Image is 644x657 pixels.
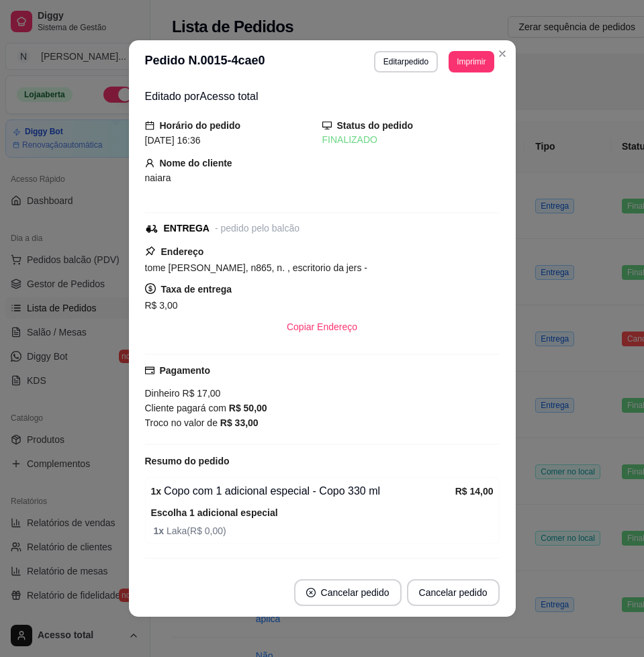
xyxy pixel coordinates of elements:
span: R$ 17,00 [180,388,221,399]
span: Cliente pagará com [145,403,229,413]
strong: R$ 50,00 [229,403,267,413]
span: Editado por Acesso total [145,91,259,102]
div: FINALIZADO [322,133,500,147]
strong: Taxa de entrega [161,284,232,295]
span: user [145,158,154,168]
strong: Pagamento [160,365,210,376]
span: Laka ( R$ 0,00 ) [154,523,494,538]
span: credit-card [145,366,154,375]
span: Troco no valor de [145,417,220,428]
h3: Pedido N. 0015-4cae0 [145,51,265,72]
span: pushpin [145,246,156,256]
span: R$ 3,00 [145,300,178,311]
button: close-circleCancelar pedido [294,579,402,606]
button: Imprimir [449,51,494,72]
button: Cancelar pedido [407,579,500,606]
strong: Endereço [161,246,204,257]
div: ENTREGA [164,221,210,236]
span: calendar [145,121,154,130]
span: dollar [145,283,156,294]
span: [DATE] 16:36 [145,135,201,146]
div: - pedido pelo balcão [215,221,300,236]
strong: R$ 33,00 [220,417,259,428]
strong: 1 x [154,525,167,536]
span: desktop [322,121,332,130]
span: tome [PERSON_NAME], n865, n. , escritorio da jers - [145,262,367,273]
button: Copiar Endereço [276,313,368,340]
strong: R$ 14,00 [455,486,494,497]
button: Editarpedido [374,51,438,72]
button: Close [492,43,513,64]
strong: Horário do pedido [160,120,241,131]
strong: Resumo do pedido [145,456,230,466]
span: naiara [145,172,171,183]
div: Copo com 1 adicional especial - Copo 330 ml [151,483,455,499]
strong: Status do pedido [337,120,414,131]
strong: Nome do cliente [160,158,232,168]
span: Dinheiro [145,388,180,399]
strong: 1 x [151,486,162,497]
span: close-circle [306,588,316,597]
strong: Escolha 1 adicional especial [151,507,278,518]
